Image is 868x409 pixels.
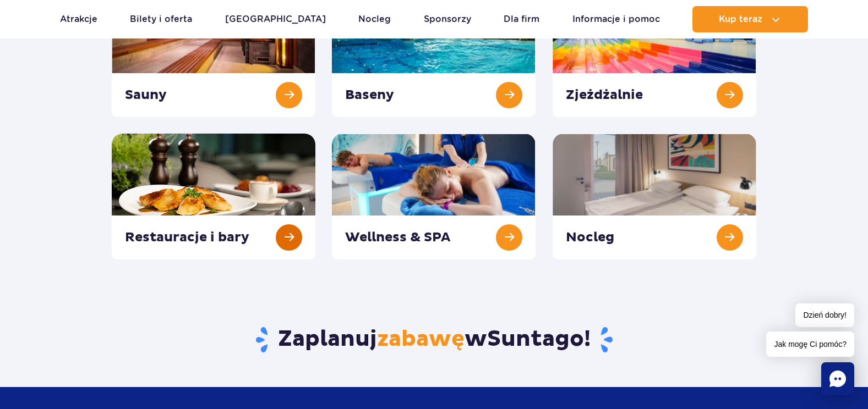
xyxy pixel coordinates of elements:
a: Informacje i pomoc [572,6,660,32]
a: Sponsorzy [424,6,471,32]
div: Chat [821,362,854,395]
span: zabawę [377,325,465,353]
a: Atrakcje [60,6,97,32]
button: Kup teraz [692,6,808,32]
a: Bilety i oferta [130,6,192,32]
span: Jak mogę Ci pomóc? [766,331,854,357]
a: [GEOGRAPHIC_DATA] [225,6,326,32]
a: Dla firm [504,6,539,32]
h3: Zaplanuj w ! [112,325,756,354]
a: Nocleg [358,6,391,32]
span: Dzień dobry! [795,303,854,327]
span: Kup teraz [719,14,762,24]
span: Suntago [487,325,584,353]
